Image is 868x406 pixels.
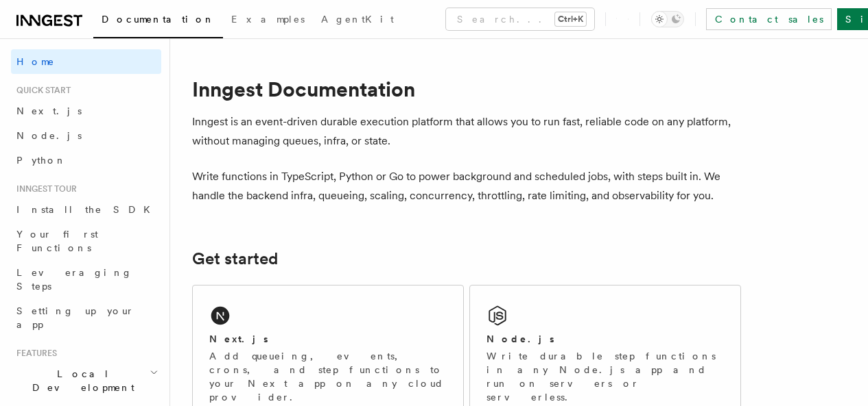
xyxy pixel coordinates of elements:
[16,204,159,215] span: Install the SDK
[11,148,161,173] a: Python
[192,167,741,205] p: Write functions in TypeScript, Python or Go to power background and scheduled jobs, with steps bu...
[313,4,402,37] a: AgentKit
[11,260,161,299] a: Leveraging Steps
[651,11,684,27] button: Toggle dark mode
[192,77,741,101] h1: Inngest Documentation
[11,183,77,194] span: Inngest tour
[16,155,67,166] span: Python
[192,112,741,151] p: Inngest is an event-driven durable execution platform that allows you to run fast, reliable code ...
[231,14,305,25] span: Examples
[209,349,447,404] p: Add queueing, events, crons, and step functions to your Next app on any cloud provider.
[11,222,161,260] a: Your first Functions
[16,229,98,253] span: Your first Functions
[11,49,161,74] a: Home
[209,332,268,346] h2: Next.js
[11,361,161,400] button: Local Development
[11,367,150,394] span: Local Development
[706,8,832,30] a: Contact sales
[321,14,394,25] span: AgentKit
[555,12,586,26] kbd: Ctrl+K
[102,14,215,25] span: Documentation
[223,4,313,37] a: Examples
[486,349,724,404] p: Write durable step functions in any Node.js app and run on servers or serverless.
[11,197,161,222] a: Install the SDK
[93,4,223,38] a: Documentation
[16,305,134,330] span: Setting up your app
[11,348,57,359] span: Features
[16,130,82,141] span: Node.js
[16,105,82,116] span: Next.js
[486,332,554,346] h2: Node.js
[11,123,161,148] a: Node.js
[192,249,278,268] a: Get started
[16,55,55,68] span: Home
[11,99,161,123] a: Next.js
[11,299,161,337] a: Setting up your app
[446,8,594,30] button: Search...Ctrl+K
[11,85,71,96] span: Quick start
[16,267,132,292] span: Leveraging Steps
